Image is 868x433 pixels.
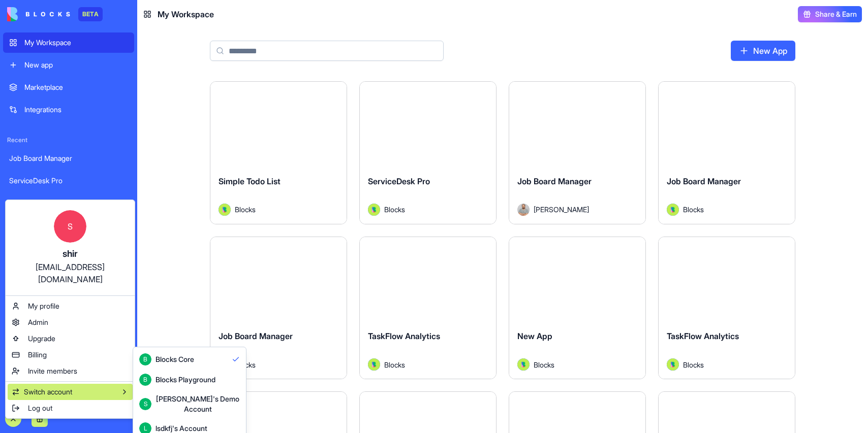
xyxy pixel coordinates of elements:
a: Upgrade [8,330,133,347]
div: [EMAIL_ADDRESS][DOMAIN_NAME] [16,261,125,285]
span: S [54,210,86,243]
a: Admin [8,314,133,330]
span: Admin [28,317,48,327]
a: Invite members [8,363,133,379]
span: Log out [28,403,52,413]
span: Switch account [24,387,72,397]
a: My profile [8,298,133,314]
div: Job Board Manager [9,153,128,163]
span: Upgrade [28,334,55,344]
div: ServiceDesk Pro [9,176,128,186]
span: Invite members [28,366,77,376]
a: Billing [8,347,133,363]
div: Simple Todo List [9,198,128,208]
span: Recent [3,136,134,144]
a: Sshir[EMAIL_ADDRESS][DOMAIN_NAME] [8,202,133,293]
div: shir [16,247,125,261]
span: Billing [28,350,47,360]
span: My profile [28,301,59,311]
